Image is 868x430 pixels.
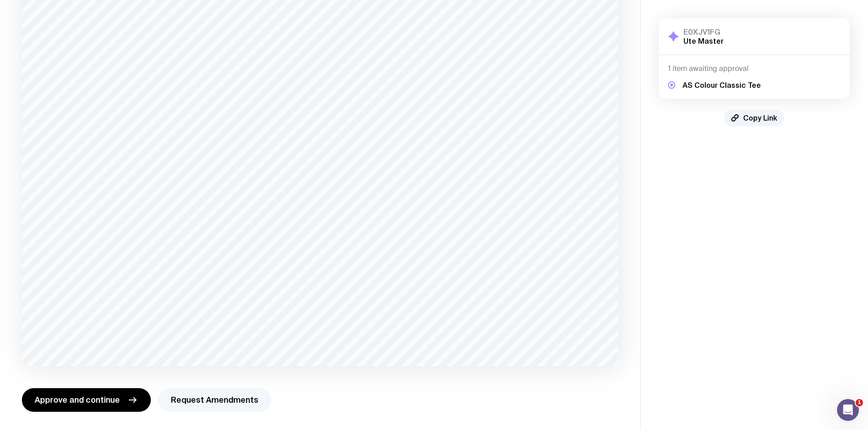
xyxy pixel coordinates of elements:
button: Copy Link [724,110,785,126]
h3: E0XJV1FG [683,27,724,36]
h4: 1 item awaiting approval [668,64,841,73]
span: Approve and continue [35,395,120,405]
h2: Ute Master [683,36,724,46]
iframe: Intercom live chat [837,399,859,421]
button: Request Amendments [158,388,271,412]
button: Approve and continue [22,388,151,412]
h5: AS Colour Classic Tee [683,81,761,90]
span: 1 [856,399,863,406]
span: Copy Link [743,113,777,122]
